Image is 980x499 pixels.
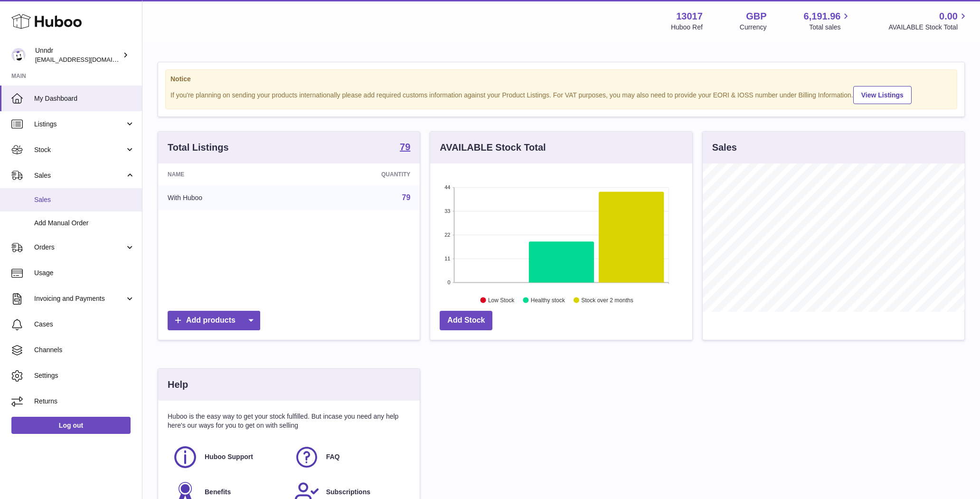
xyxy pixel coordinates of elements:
[34,243,125,252] span: Orders
[853,86,912,104] a: View Listings
[676,10,703,23] strong: 13017
[671,23,703,32] div: Huboo Ref
[746,10,766,23] strong: GBP
[35,56,140,63] span: [EMAIL_ADDRESS][DOMAIN_NAME]
[712,141,737,154] h3: Sales
[168,378,188,391] h3: Help
[326,452,340,461] span: FAQ
[531,297,565,304] text: Healthy stock
[34,269,135,278] span: Usage
[170,75,952,84] strong: Notice
[440,141,546,154] h3: AVAILABLE Stock Total
[168,311,260,330] a: Add products
[294,444,406,470] a: FAQ
[804,10,852,32] a: 6,191.96 Total sales
[34,320,135,329] span: Cases
[35,46,121,64] div: Unndr
[34,171,125,180] span: Sales
[445,256,451,261] text: 11
[205,488,231,497] span: Benefits
[440,311,492,330] a: Add Stock
[445,184,451,190] text: 44
[34,219,135,228] span: Add Manual Order
[34,94,135,103] span: My Dashboard
[205,452,253,461] span: Huboo Support
[34,294,125,303] span: Invoicing and Payments
[34,371,135,380] span: Settings
[400,142,410,154] a: 79
[488,297,515,304] text: Low Stock
[888,23,969,32] span: AVAILABLE Stock Total
[809,23,851,32] span: Total sales
[11,417,131,434] a: Log out
[939,10,958,23] span: 0.00
[168,141,229,154] h3: Total Listings
[34,345,135,355] span: Channels
[34,195,135,204] span: Sales
[402,193,411,202] a: 79
[34,145,125,154] span: Stock
[582,297,633,304] text: Stock over 2 months
[448,279,451,285] text: 0
[158,185,296,210] td: With Huboo
[888,10,969,32] a: 0.00 AVAILABLE Stock Total
[170,85,952,104] div: If you're planning on sending your products internationally please add required customs informati...
[296,163,420,185] th: Quantity
[158,163,296,185] th: Name
[804,10,841,23] span: 6,191.96
[445,208,451,214] text: 33
[400,142,410,152] strong: 79
[172,444,284,470] a: Huboo Support
[168,412,410,430] p: Huboo is the easy way to get your stock fulfilled. But incase you need any help here's our ways f...
[445,232,451,238] text: 22
[34,397,135,406] span: Returns
[11,48,26,62] img: sofiapanwar@gmail.com
[326,488,370,497] span: Subscriptions
[740,23,767,32] div: Currency
[34,120,125,129] span: Listings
